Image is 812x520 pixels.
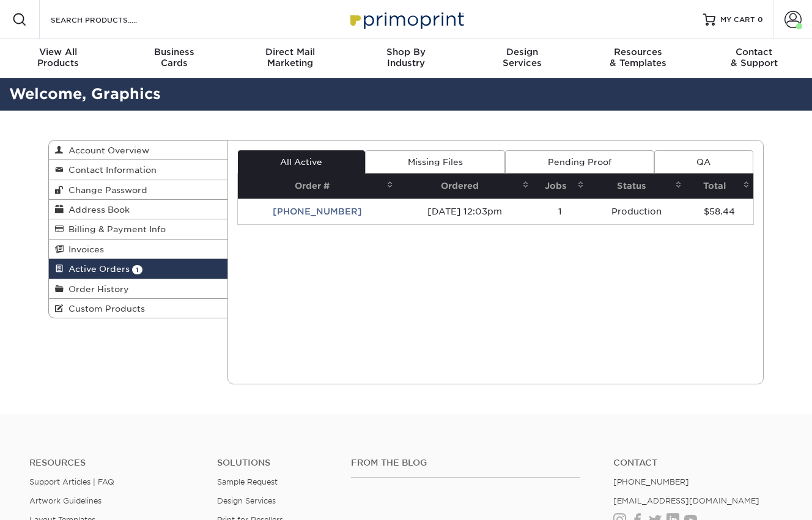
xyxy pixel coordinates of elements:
[613,458,783,468] a: Contact
[116,46,232,68] div: Cards
[49,180,227,200] a: Change Password
[505,150,654,174] a: Pending Proof
[29,496,102,505] a: Artwork Guidelines
[64,264,130,274] span: Active Orders
[613,477,689,486] a: [PHONE_NUMBER]
[29,458,199,468] h4: Resources
[232,39,348,78] a: Direct MailMarketing
[533,199,587,224] td: 1
[29,477,114,486] a: Support Articles | FAQ
[232,46,348,57] span: Direct Mail
[217,477,278,486] a: Sample Request
[217,496,276,505] a: Design Services
[132,265,142,274] span: 1
[64,224,166,234] span: Billing & Payment Info
[580,46,696,68] div: & Templates
[49,259,227,279] a: Active Orders 1
[116,39,232,78] a: BusinessCards
[348,46,464,57] span: Shop By
[533,174,587,199] th: Jobs
[696,39,812,78] a: Contact& Support
[580,39,696,78] a: Resources& Templates
[348,39,464,78] a: Shop ByIndustry
[758,15,763,24] span: 0
[685,174,753,199] th: Total
[238,174,397,199] th: Order #
[64,244,104,254] span: Invoices
[64,205,130,214] span: Address Book
[49,299,227,318] a: Custom Products
[238,199,397,224] td: [PHONE_NUMBER]
[654,150,753,174] a: QA
[613,496,759,505] a: [EMAIL_ADDRESS][DOMAIN_NAME]
[64,284,129,294] span: Order History
[351,458,580,468] h4: From the Blog
[49,279,227,299] a: Order History
[397,174,533,199] th: Ordered
[348,46,464,68] div: Industry
[116,46,232,57] span: Business
[345,6,467,32] img: Primoprint
[49,160,227,180] a: Contact Information
[49,141,227,160] a: Account Overview
[464,46,580,57] span: Design
[232,46,348,68] div: Marketing
[64,304,145,313] span: Custom Products
[464,39,580,78] a: DesignServices
[50,12,169,27] input: SEARCH PRODUCTS.....
[588,199,685,224] td: Production
[49,200,227,219] a: Address Book
[696,46,812,68] div: & Support
[588,174,685,199] th: Status
[64,145,149,155] span: Account Overview
[365,150,505,174] a: Missing Files
[696,46,812,57] span: Contact
[64,165,157,175] span: Contact Information
[49,219,227,239] a: Billing & Payment Info
[580,46,696,57] span: Resources
[464,46,580,68] div: Services
[685,199,753,224] td: $58.44
[64,185,147,195] span: Change Password
[238,150,365,174] a: All Active
[49,240,227,259] a: Invoices
[397,199,533,224] td: [DATE] 12:03pm
[720,15,755,25] span: MY CART
[217,458,333,468] h4: Solutions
